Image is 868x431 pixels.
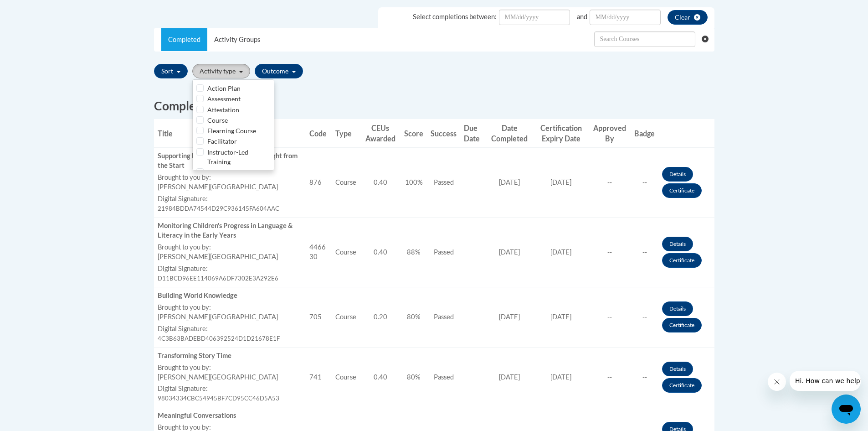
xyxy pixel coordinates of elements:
th: Code [306,119,332,148]
label: Digital Signature: [158,384,303,394]
div: Monitoring Children's Progress in Language & Literacy in the Early Years [158,221,303,240]
div: Building World Knowledge [158,291,303,301]
label: Course [207,115,228,125]
a: Details button [662,237,693,251]
input: Date Input [499,10,570,25]
span: Select completions between: [413,13,497,21]
span: [DATE] [499,373,520,381]
td: Actions [658,148,714,218]
span: 88% [407,248,421,256]
td: Actions [658,347,714,407]
label: Brought to you by: [158,243,303,252]
label: Digital Signature: [158,324,303,334]
td: -- [631,347,658,407]
button: Activity type [192,64,250,78]
button: Outcome [255,64,303,78]
td: Course [332,287,360,347]
div: 0.20 [364,312,397,322]
td: -- [589,148,631,218]
td: 705 [306,287,332,347]
a: Details button [662,167,693,182]
label: Learning Path [207,167,247,177]
button: Sort [154,64,188,78]
span: [PERSON_NAME][GEOGRAPHIC_DATA] [158,373,278,381]
iframe: Message from company [790,371,861,391]
th: Actions [658,119,714,148]
span: [DATE] [499,248,520,256]
span: 98034334CBC54945BF7CD95CC46D5A53 [158,395,279,402]
span: [DATE] [499,313,520,321]
label: Action Plan [207,83,241,93]
span: [PERSON_NAME][GEOGRAPHIC_DATA] [158,183,278,191]
span: 4C3B63BADEBD406392524D1D21678E1F [158,335,280,342]
input: Search Withdrawn Transcripts [594,31,695,47]
button: Clear searching [702,28,714,50]
span: [DATE] [550,248,571,256]
div: Meaningful Conversations [158,411,303,421]
a: Activity Groups [207,28,267,51]
iframe: Close message [768,373,786,391]
h2: Completed [154,98,714,114]
a: Certificate [662,318,702,332]
a: Details button [662,362,693,376]
label: Digital Signature: [158,194,303,204]
span: 21984BDDA74544D29C936145FA604AAC [158,205,279,212]
label: Digital Signature: [158,264,303,274]
span: [DATE] [499,178,520,186]
td: 446630 [306,218,332,287]
td: Actions [658,287,714,347]
label: Elearning Course [207,126,256,135]
span: D11BCD96EE114069A6DF7302E3A292E6 [158,275,278,282]
td: -- [589,347,631,407]
span: [DATE] [550,373,571,381]
a: Certificate [662,378,702,393]
th: Badge [631,119,658,148]
label: Brought to you by: [158,363,303,373]
iframe: Button to launch messaging window [832,395,861,424]
span: 80% [407,373,421,381]
td: -- [631,218,658,287]
span: [DATE] [550,178,571,186]
td: Passed [427,347,460,407]
td: Passed [427,148,460,218]
th: Due Date [460,119,486,148]
span: [PERSON_NAME][GEOGRAPHIC_DATA] [158,253,278,260]
a: Details button [662,301,693,316]
th: Title [154,119,306,148]
th: Approved By [589,119,631,148]
span: 100% [405,178,423,186]
span: and [577,13,587,21]
span: [DATE] [550,313,571,321]
ul: Activity type [192,79,274,171]
td: -- [589,287,631,347]
th: Certification Expiry Date [533,119,589,148]
td: Course [332,148,360,218]
th: Type [332,119,360,148]
th: Success [427,119,460,148]
td: -- [631,148,658,218]
div: Transforming Story Time [158,351,303,361]
label: Brought to you by: [158,173,303,182]
td: Passed [427,287,460,347]
td: Course [332,347,360,407]
label: Attestation [207,105,239,114]
div: 0.40 [364,178,397,187]
div: 0.40 [364,248,397,257]
span: Hi. How can we help? [5,6,74,14]
td: Course [332,218,360,287]
th: Date Completed [486,119,533,148]
span: [PERSON_NAME][GEOGRAPHIC_DATA] [158,313,278,321]
div: 0.40 [364,373,397,382]
label: Assessment [207,94,241,104]
td: 741 [306,347,332,407]
label: Instructor-Led Training [207,147,270,166]
button: clear [668,10,708,25]
td: 876 [306,148,332,218]
th: CEUs Awarded [360,119,401,148]
div: Supporting Dual Language Learners Right from the Start [158,151,303,171]
input: Date Input [590,10,661,25]
td: -- [589,218,631,287]
span: 80% [407,313,421,321]
label: Facilitator [207,136,237,146]
a: Certificate [662,183,702,198]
